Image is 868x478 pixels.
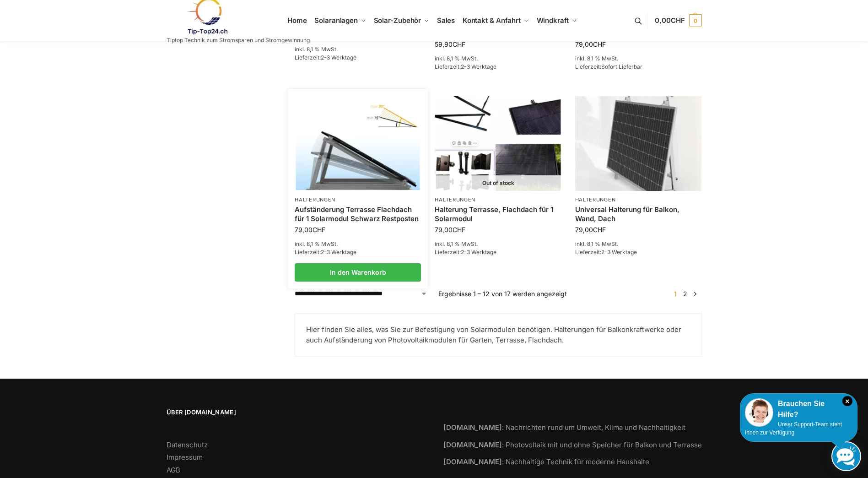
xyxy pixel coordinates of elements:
[435,205,561,223] a: Halterung Terrasse, Flachdach für 1 Solarmodul
[461,249,496,255] span: 2-3 Werktage
[745,398,852,420] div: Brauchen Sie Hilfe?
[681,290,690,298] a: Seite 2
[593,226,606,234] span: CHF
[443,423,502,432] strong: [DOMAIN_NAME]
[443,440,502,449] strong: [DOMAIN_NAME]
[295,205,421,223] a: Aufständerung Terrasse Flachdach für 1 Solarmodul Schwarz Restposten
[453,226,465,234] span: CHF
[745,421,842,436] span: Unser Support-Team steht Ihnen zur Verfügung
[745,398,773,427] img: Customer service
[295,54,356,61] span: Lieferzeit:
[575,54,701,63] p: inkl. 8,1 % MwSt.
[295,226,325,234] bdi: 79,00
[435,196,475,203] a: Halterungen
[575,96,701,191] img: Befestigung Solarpaneele
[167,408,425,417] span: Über [DOMAIN_NAME]
[167,466,180,474] a: AGB
[443,457,502,466] strong: [DOMAIN_NAME]
[575,205,701,223] a: Universal Halterung für Balkon, Wand, Dach
[167,440,208,449] a: Datenschutz
[435,226,465,234] bdi: 79,00
[435,40,465,48] bdi: 59,90
[453,40,465,48] span: CHF
[669,289,701,299] nav: Produkt-Seitennummerierung
[435,63,496,70] span: Lieferzeit:
[435,240,561,248] p: inkl. 8,1 % MwSt.
[463,16,521,25] span: Kontakt & Anfahrt
[443,440,702,449] a: [DOMAIN_NAME]: Photovoltaik mit und ohne Speicher für Balkon und Terrasse
[689,14,702,27] span: 0
[167,38,310,43] p: Tiptop Technik zum Stromsparen und Stromgewinnung
[314,16,358,25] span: Solaranlagen
[435,96,561,191] img: Halterung Terrasse, Flachdach für 1 Solarmodul
[435,54,561,63] p: inkl. 8,1 % MwSt.
[842,396,852,406] i: Schließen
[575,240,701,248] p: inkl. 8,1 % MwSt.
[671,16,685,25] span: CHF
[537,16,569,25] span: Windkraft
[167,453,203,462] a: Impressum
[601,63,642,70] span: Sofort Lieferbar
[461,63,496,70] span: 2-3 Werktage
[437,16,455,25] span: Sales
[575,196,616,203] a: Halterungen
[321,249,356,255] span: 2-3 Werktage
[435,249,496,255] span: Lieferzeit:
[691,289,698,299] a: →
[438,289,567,299] p: Ergebnisse 1 – 12 von 17 werden angezeigt
[374,16,421,25] span: Solar-Zubehör
[295,196,335,203] a: Halterungen
[321,54,356,61] span: 2-3 Werktage
[655,7,701,34] a: 0,00CHF 0
[306,325,690,345] p: Hier finden Sie alles, was Sie zur Befestigung von Solarmodulen benötigen. Halterungen für Balkon...
[601,249,637,255] span: 2-3 Werktage
[575,63,642,70] span: Lieferzeit:
[593,40,606,48] span: CHF
[575,249,637,255] span: Lieferzeit:
[295,45,421,54] p: inkl. 8,1 % MwSt.
[313,226,325,234] span: CHF
[672,290,679,298] span: Seite 1
[295,263,421,282] a: In den Warenkorb legen: „Aufständerung Terrasse Flachdach für 1 Solarmodul Schwarz Restposten“
[575,40,606,48] bdi: 79,00
[295,289,427,299] select: Shop-Reihenfolge
[655,16,685,25] span: 0,00
[443,423,685,432] a: [DOMAIN_NAME]: Nachrichten rund um Umwelt, Klima und Nachhaltigkeit
[443,457,649,466] a: [DOMAIN_NAME]: Nachhaltige Technik für moderne Haushalte
[296,97,420,190] img: Halterung-Terrasse Aufständerung
[295,249,356,255] span: Lieferzeit:
[295,240,421,248] p: inkl. 8,1 % MwSt.
[575,226,606,234] bdi: 79,00
[435,96,561,191] a: Out of stockHalterung Terrasse, Flachdach für 1 Solarmodul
